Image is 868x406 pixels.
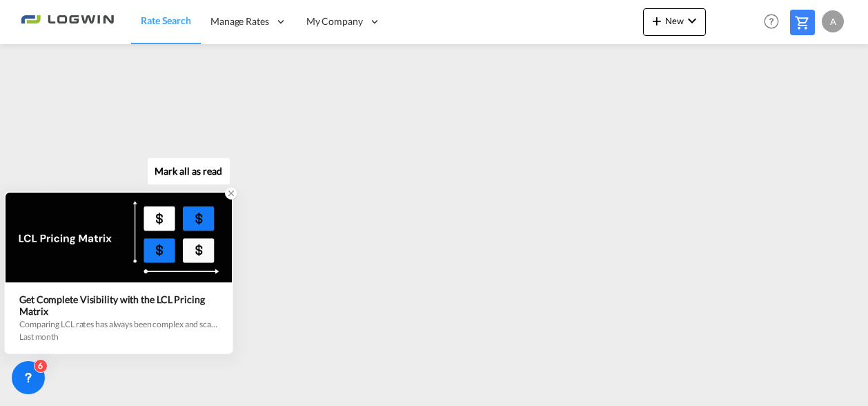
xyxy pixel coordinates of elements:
[760,10,790,35] div: Help
[684,12,700,29] md-icon: icon-chevron-down
[760,10,783,33] span: Help
[141,14,191,26] span: Rate Search
[306,14,363,28] span: My Company
[649,15,700,26] span: New
[210,14,269,28] span: Manage Rates
[649,12,665,29] md-icon: icon-plus 400-fg
[822,10,844,32] div: A
[21,6,114,37] img: 2761ae10d95411efa20a1f5e0282d2d7.png
[643,8,706,36] button: icon-plus 400-fgNewicon-chevron-down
